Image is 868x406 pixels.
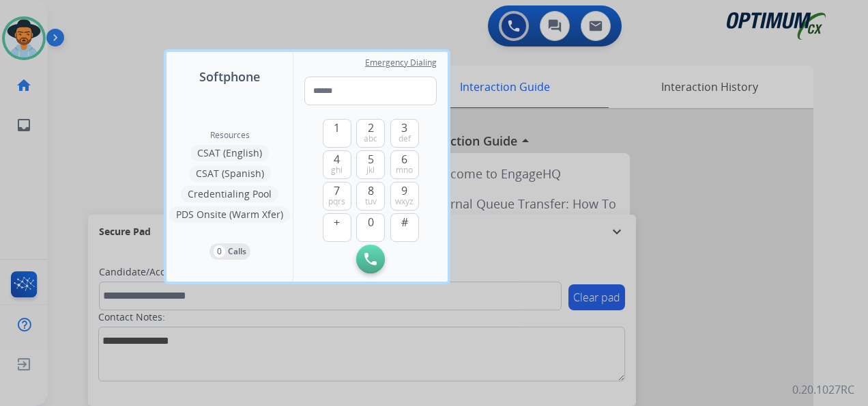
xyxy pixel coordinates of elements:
button: 5jkl [356,150,385,179]
p: 0.20.1027RC [792,381,854,398]
span: 5 [368,151,374,167]
span: Resources [210,130,250,141]
p: Calls [228,245,246,258]
button: + [323,213,351,242]
span: 3 [401,120,407,136]
span: 9 [401,182,407,199]
span: 1 [334,120,340,136]
button: 0Calls [209,243,250,260]
button: 1 [323,119,351,148]
button: 9wxyz [390,182,419,211]
span: 0 [368,214,374,230]
button: PDS Onsite (Warm Xfer) [169,206,290,223]
button: 8tuv [356,182,385,211]
span: mno [396,165,413,176]
button: CSAT (English) [190,145,269,161]
span: 7 [334,182,340,199]
span: abc [364,133,377,144]
span: # [401,214,408,230]
span: ghi [331,165,343,176]
button: Credentialing Pool [181,186,278,202]
button: 2abc [356,119,385,148]
span: Emergency Dialing [365,57,437,68]
span: 6 [401,151,407,167]
span: def [399,133,411,144]
span: Softphone [199,67,260,86]
span: wxyz [395,196,414,207]
span: pqrs [328,196,345,207]
p: 0 [214,245,225,258]
button: 7pqrs [323,182,351,211]
button: 6mno [390,150,419,179]
button: 0 [356,213,385,242]
button: # [390,213,419,242]
img: call-button [364,253,377,265]
span: + [334,214,340,230]
button: 4ghi [323,150,351,179]
span: tuv [365,196,377,207]
button: CSAT (Spanish) [189,165,271,182]
span: 2 [368,120,374,136]
span: 4 [334,151,340,167]
button: 3def [390,119,419,148]
span: 8 [368,182,374,199]
span: jkl [366,165,375,176]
